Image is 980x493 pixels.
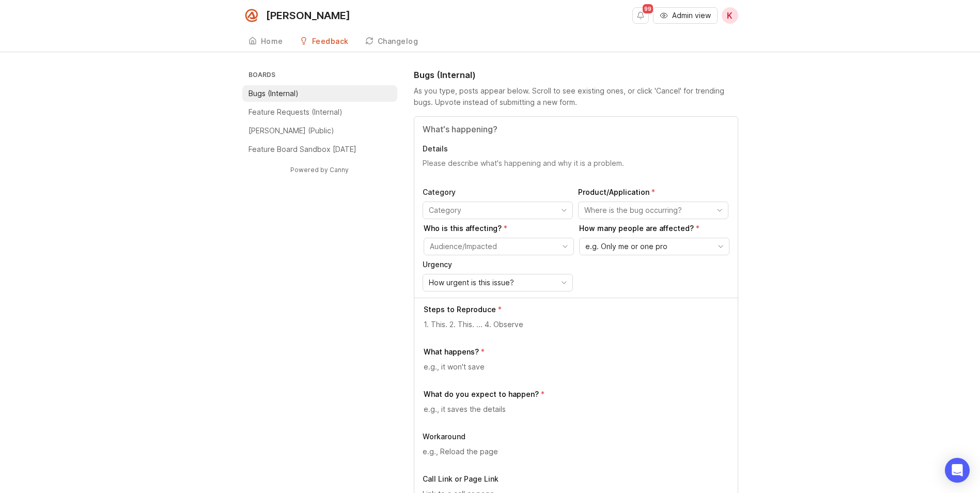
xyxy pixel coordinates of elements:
div: Home [261,38,283,45]
p: Bugs (Internal) [248,88,299,99]
a: Feature Requests (Internal) [242,104,397,120]
p: Workaround [423,432,729,442]
button: Notifications [632,7,649,24]
p: Call Link or Page Link [423,474,729,484]
a: Home [242,31,289,52]
input: Where is the bug occurring? [584,205,710,216]
a: Feedback [293,31,355,52]
p: What happens? [424,347,479,357]
h1: Bugs (Internal) [414,69,476,81]
svg: toggle icon [557,242,573,251]
a: Changelog [359,31,425,52]
div: toggle menu [578,202,728,219]
span: e.g. Only me or one pro [585,241,667,252]
svg: toggle icon [556,206,572,214]
p: Feature Requests (Internal) [248,107,343,117]
p: What do you expect to happen? [424,389,539,399]
p: Product/Application [578,187,728,197]
a: Powered by Canny [289,164,350,176]
h3: Boards [246,69,397,83]
p: Who is this affecting? [424,223,574,234]
input: Title [423,123,729,135]
div: Feedback [312,38,349,45]
p: Feature Board Sandbox [DATE] [248,144,356,155]
div: [PERSON_NAME] [266,10,350,21]
textarea: Details [423,158,729,179]
a: Feature Board Sandbox [DATE] [242,141,397,158]
a: Bugs (Internal) [242,85,397,102]
img: Smith.ai logo [242,6,261,25]
button: Admin view [653,7,718,24]
span: K [727,9,733,22]
button: K [722,7,738,24]
p: Urgency [423,259,573,270]
input: Audience/Impacted [430,241,556,252]
span: 99 [643,4,653,13]
div: toggle menu [424,238,574,255]
div: toggle menu [423,274,573,291]
span: Admin view [672,10,711,21]
div: As you type, posts appear below. Scroll to see existing ones, or click 'Cancel' for trending bugs... [414,85,738,108]
p: How many people are affected? [579,223,729,234]
svg: toggle icon [711,206,728,214]
p: Steps to Reproduce [424,304,496,315]
div: Open Intercom Messenger [945,458,970,483]
svg: toggle icon [712,242,729,251]
svg: toggle icon [556,279,572,287]
p: [PERSON_NAME] (Public) [248,126,334,136]
input: Category [429,205,555,216]
div: toggle menu [579,238,729,255]
div: Changelog [378,38,418,45]
a: [PERSON_NAME] (Public) [242,122,397,139]
p: Details [423,144,729,154]
p: Category [423,187,573,197]
div: toggle menu [423,202,573,219]
span: How urgent is this issue? [429,277,514,288]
